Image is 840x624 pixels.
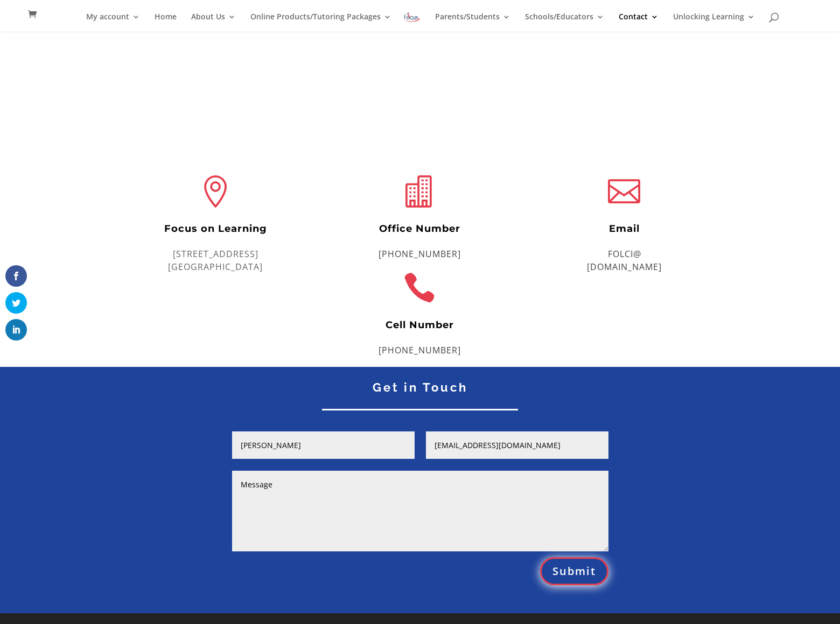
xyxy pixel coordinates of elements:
button: Submit [540,557,608,585]
span:  [608,175,641,208]
span:  [403,175,436,208]
a: Unlocking Learning [673,13,755,31]
p: [GEOGRAPHIC_DATA] [129,265,302,278]
img: Focus on Learning [403,11,421,23]
span: Get in Touch [373,380,468,394]
span:  [199,175,232,208]
p: [STREET_ADDRESS] [129,252,302,265]
span: Office Number [379,223,460,235]
a: About Us [191,13,236,31]
a: Contact [619,13,659,31]
a: Home [155,13,177,31]
input: Name [232,431,415,459]
a: Schools/Educators [525,13,604,31]
span: Focus on Learning [164,223,267,235]
a: [PHONE_NUMBER] [379,248,461,260]
a: Parents/Students [435,13,510,31]
input: Email Address [426,431,608,459]
a: My account [86,13,140,31]
a: FOLCI@ [608,248,641,260]
span: Email [609,223,640,235]
a: Online Products/Tutoring Packages [250,13,391,31]
span:  [403,272,436,304]
span: Cell Number [386,319,454,331]
a: [PHONE_NUMBER] [379,344,461,356]
a: [DOMAIN_NAME] [587,261,662,273]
